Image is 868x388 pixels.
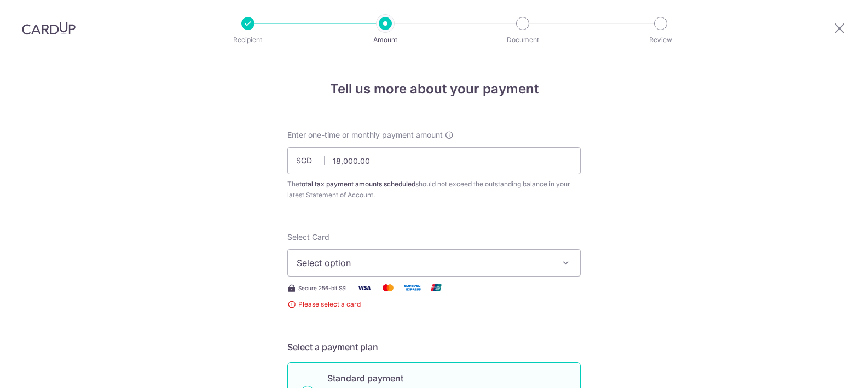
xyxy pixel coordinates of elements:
[296,155,325,166] span: SGD
[22,22,76,35] img: CardUp
[297,256,552,269] span: Select option
[299,180,415,188] b: total tax payment amounts scheduled
[345,34,426,45] p: Amount
[287,249,581,277] button: Select option
[482,34,563,45] p: Document
[287,79,581,99] h4: Tell us more about your payment
[287,179,581,201] div: The should not exceed the outstanding balance in your latest Statement of Account.
[425,281,447,295] img: Union Pay
[287,147,581,174] input: 0.00
[287,340,581,354] h5: Select a payment plan
[327,372,567,385] p: Standard payment
[620,34,701,45] p: Review
[298,284,349,292] span: Secure 256-bit SSL
[287,130,443,140] span: Enter one-time or monthly payment amount
[353,281,375,295] img: Visa
[287,232,329,242] span: translation missing: en.payables.payment_networks.credit_card.summary.labels.select_card
[287,299,581,310] span: Please select a card
[401,281,423,295] img: American Express
[207,34,288,45] p: Recipient
[377,281,399,295] img: Mastercard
